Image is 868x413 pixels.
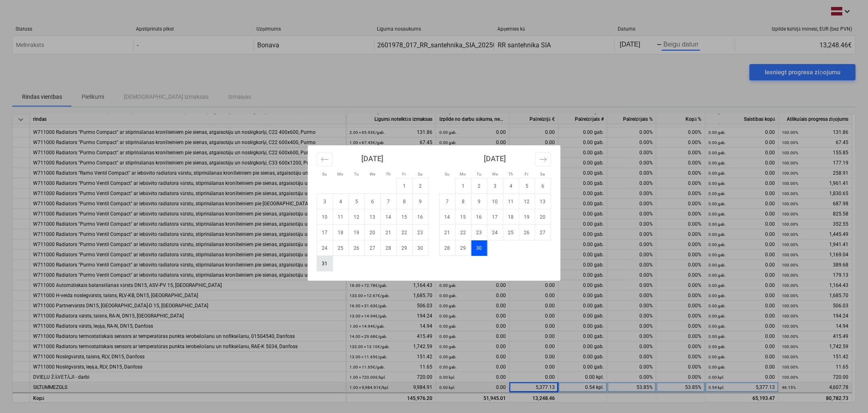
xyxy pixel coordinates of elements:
td: Choose Tuesday, September 2, 2025 as your check-out date. It's available. [471,178,487,194]
td: Choose Tuesday, August 12, 2025 as your check-out date. It's available. [349,209,365,225]
td: Choose Thursday, September 25, 2025 as your check-out date. It's available. [503,225,519,240]
td: Choose Wednesday, August 20, 2025 as your check-out date. It's available. [365,225,381,240]
td: Choose Saturday, August 23, 2025 as your check-out date. It's available. [412,225,428,240]
td: Choose Friday, September 19, 2025 as your check-out date. It's available. [519,209,535,225]
td: Choose Saturday, September 13, 2025 as your check-out date. It's available. [535,194,551,209]
td: Choose Friday, September 5, 2025 as your check-out date. It's available. [519,178,535,194]
td: Choose Monday, September 1, 2025 as your check-out date. It's available. [455,178,471,194]
td: Choose Wednesday, September 10, 2025 as your check-out date. It's available. [487,194,503,209]
td: Choose Saturday, August 9, 2025 as your check-out date. It's available. [412,194,428,209]
td: Choose Wednesday, September 17, 2025 as your check-out date. It's available. [487,209,503,225]
td: Choose Friday, August 1, 2025 as your check-out date. It's available. [396,178,412,194]
td: Choose Monday, September 15, 2025 as your check-out date. It's available. [455,209,471,225]
small: Fr [525,172,529,176]
div: Calendar [308,145,561,281]
strong: [DATE] [362,154,384,163]
td: Choose Tuesday, August 26, 2025 as your check-out date. It's available. [349,240,365,256]
td: Choose Friday, September 26, 2025 as your check-out date. It's available. [519,225,535,240]
td: Choose Tuesday, September 23, 2025 as your check-out date. It's available. [471,225,487,240]
td: Choose Thursday, August 7, 2025 as your check-out date. It's available. [381,194,396,209]
td: Choose Friday, August 8, 2025 as your check-out date. It's available. [396,194,412,209]
small: Tu [354,172,359,176]
td: Choose Wednesday, August 6, 2025 as your check-out date. It's available. [365,194,381,209]
small: We [492,172,498,176]
td: Choose Thursday, September 4, 2025 as your check-out date. It's available. [503,178,519,194]
button: Move backward to switch to the previous month. [317,153,333,167]
td: Choose Thursday, August 28, 2025 as your check-out date. It's available. [381,240,396,256]
td: Choose Sunday, September 21, 2025 as your check-out date. It's available. [439,225,455,240]
td: Choose Saturday, August 2, 2025 as your check-out date. It's available. [412,178,428,194]
td: Choose Sunday, August 3, 2025 as your check-out date. It's available. [317,194,333,209]
td: Choose Thursday, August 14, 2025 as your check-out date. It's available. [381,209,396,225]
td: Choose Wednesday, August 27, 2025 as your check-out date. It's available. [365,240,381,256]
td: Choose Sunday, September 7, 2025 as your check-out date. It's available. [439,194,455,209]
td: Choose Monday, September 29, 2025 as your check-out date. It's available. [455,240,471,256]
td: Choose Friday, August 29, 2025 as your check-out date. It's available. [396,240,412,256]
td: Choose Wednesday, August 13, 2025 as your check-out date. It's available. [365,209,381,225]
small: Mo [338,172,344,176]
small: Tu [476,172,481,176]
td: Choose Monday, August 11, 2025 as your check-out date. It's available. [333,209,349,225]
small: Mo [460,172,466,176]
td: Choose Monday, August 18, 2025 as your check-out date. It's available. [333,225,349,240]
td: Choose Sunday, September 28, 2025 as your check-out date. It's available. [439,240,455,256]
td: Choose Saturday, September 20, 2025 as your check-out date. It's available. [535,209,551,225]
td: Choose Saturday, August 16, 2025 as your check-out date. It's available. [412,209,428,225]
td: Choose Thursday, August 21, 2025 as your check-out date. It's available. [381,225,396,240]
small: Sa [541,172,545,176]
td: Choose Tuesday, August 19, 2025 as your check-out date. It's available. [349,225,365,240]
strong: [DATE] [484,154,506,163]
small: Sa [418,172,423,176]
td: Choose Tuesday, September 9, 2025 as your check-out date. It's available. [471,194,487,209]
td: Choose Saturday, September 6, 2025 as your check-out date. It's available. [535,178,551,194]
td: Choose Sunday, September 14, 2025 as your check-out date. It's available. [439,209,455,225]
td: Choose Sunday, August 24, 2025 as your check-out date. It's available. [317,240,333,256]
td: Choose Monday, August 25, 2025 as your check-out date. It's available. [333,240,349,256]
small: Fr [403,172,406,176]
small: Su [445,172,450,176]
td: Choose Sunday, August 17, 2025 as your check-out date. It's available. [317,225,333,240]
small: We [369,172,375,176]
td: Choose Friday, September 12, 2025 as your check-out date. It's available. [519,194,535,209]
td: Choose Saturday, August 30, 2025 as your check-out date. It's available. [412,240,428,256]
td: Choose Saturday, September 27, 2025 as your check-out date. It's available. [535,225,551,240]
td: Choose Tuesday, August 5, 2025 as your check-out date. It's available. [349,194,365,209]
td: Choose Tuesday, September 16, 2025 as your check-out date. It's available. [471,209,487,225]
td: Choose Friday, August 22, 2025 as your check-out date. It's available. [396,225,412,240]
small: Su [322,172,327,176]
small: Th [508,172,513,176]
td: Choose Monday, September 8, 2025 as your check-out date. It's available. [455,194,471,209]
td: Choose Thursday, September 11, 2025 as your check-out date. It's available. [503,194,519,209]
td: Selected. Tuesday, September 30, 2025 [471,240,487,256]
button: Move forward to switch to the next month. [535,153,551,167]
td: Choose Wednesday, September 24, 2025 as your check-out date. It's available. [487,225,503,240]
td: Choose Wednesday, September 3, 2025 as your check-out date. It's available. [487,178,503,194]
td: Choose Thursday, September 18, 2025 as your check-out date. It's available. [503,209,519,225]
td: Choose Friday, August 15, 2025 as your check-out date. It's available. [396,209,412,225]
td: Choose Sunday, August 10, 2025 as your check-out date. It's available. [317,209,333,225]
td: Choose Monday, September 22, 2025 as your check-out date. It's available. [455,225,471,240]
td: Choose Monday, August 4, 2025 as your check-out date. It's available. [333,194,349,209]
small: Th [386,172,391,176]
td: Choose Sunday, August 31, 2025 as your check-out date. It's available. [317,256,333,271]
